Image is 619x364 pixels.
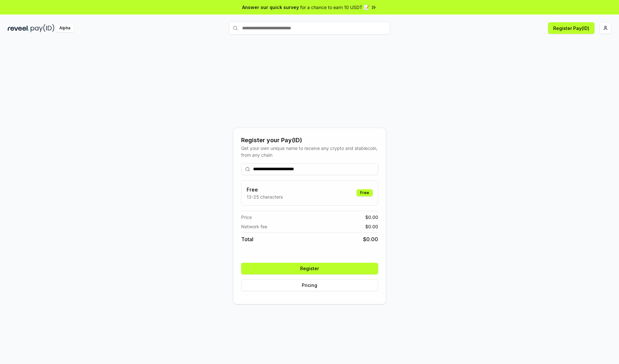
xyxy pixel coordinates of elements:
[365,223,378,230] span: $ 0.00
[31,24,54,32] img: pay_id
[241,280,378,291] button: Pricing
[247,193,283,200] p: 13-25 characters
[365,214,378,221] span: $ 0.00
[241,214,252,221] span: Price
[242,4,299,11] span: Answer our quick survey
[247,186,283,193] h3: Free
[56,24,74,32] div: Alpha
[241,223,267,230] span: Network fee
[241,235,253,243] span: Total
[300,4,369,11] span: for a chance to earn 10 USDT 📝
[241,136,378,145] div: Register your Pay(ID)
[241,263,378,274] button: Register
[8,24,29,32] img: reveel_dark
[363,235,378,243] span: $ 0.00
[548,22,594,34] button: Register Pay(ID)
[241,145,378,158] div: Get your own unique name to receive any crypto and stablecoin, from any chain
[357,189,373,196] div: Free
